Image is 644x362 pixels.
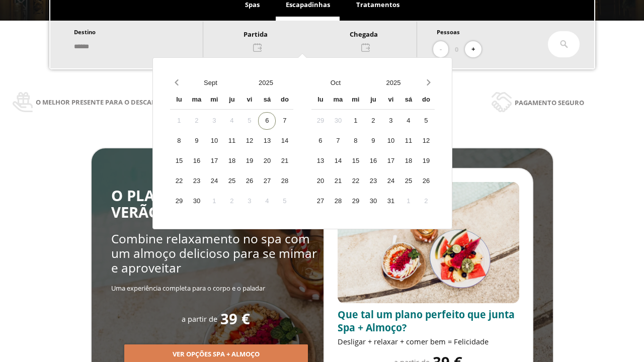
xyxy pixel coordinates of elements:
div: 6 [311,132,329,150]
div: 12 [240,132,258,150]
a: Ver opções Spa + Almoço [124,349,308,358]
div: 23 [364,172,382,190]
div: Calendar days [311,112,435,210]
div: 29 [311,112,329,130]
div: 21 [276,152,293,170]
div: 1 [205,193,223,210]
button: Open years overlay [238,74,293,92]
div: 21 [329,172,347,190]
div: 5 [417,112,435,130]
div: 10 [382,132,399,150]
div: 4 [399,112,417,130]
button: Open years overlay [364,74,422,92]
div: 3 [240,193,258,210]
div: 13 [258,132,276,150]
div: 30 [329,112,347,130]
div: 17 [382,152,399,170]
div: do [417,92,435,109]
div: ju [223,92,240,109]
div: 2 [364,112,382,130]
button: Open months overlay [183,74,238,92]
span: 39 € [220,311,250,327]
div: 3 [205,112,223,130]
div: 30 [364,193,382,210]
div: 1 [399,193,417,210]
div: 15 [347,152,364,170]
div: 4 [258,193,276,210]
div: mi [347,92,364,109]
div: 20 [258,152,276,170]
button: Previous month [170,74,183,92]
div: 22 [347,172,364,190]
span: 0 [455,44,458,55]
div: 11 [223,132,240,150]
div: 9 [364,132,382,150]
div: ju [364,92,382,109]
div: 18 [399,152,417,170]
span: Ver opções Spa + Almoço [173,349,260,359]
span: Combine relaxamento no spa com um almoço delicioso para se mimar e aproveitar [111,230,317,277]
div: 16 [364,152,382,170]
span: Uma experiência completa para o corpo e o paladar [111,284,265,293]
div: 2 [417,193,435,210]
div: 27 [311,193,329,210]
div: 15 [170,152,188,170]
div: 8 [347,132,364,150]
div: 12 [417,132,435,150]
div: 18 [223,152,240,170]
div: lu [311,92,329,109]
div: ma [188,92,205,109]
span: Desligar + relaxar + comer bem = Felicidade [338,336,489,346]
div: 1 [170,112,188,130]
div: 4 [223,112,240,130]
span: Pagamento seguro [515,97,584,108]
span: a partir de [182,314,217,324]
span: Que tal um plano perfeito que junta Spa + Almoço? [338,308,515,334]
div: 25 [223,172,240,190]
div: 1 [347,112,364,130]
div: vi [382,92,399,109]
div: 14 [329,152,347,170]
div: 29 [170,193,188,210]
div: 11 [399,132,417,150]
div: 7 [329,132,347,150]
div: sá [258,92,276,109]
img: promo-sprunch.ElVl7oUD.webp [338,182,519,303]
div: 19 [417,152,435,170]
div: 23 [188,172,205,190]
div: 20 [311,172,329,190]
div: do [276,92,293,109]
div: 16 [188,152,205,170]
div: 5 [240,112,258,130]
div: 26 [417,172,435,190]
div: 2 [223,193,240,210]
div: 24 [205,172,223,190]
div: lu [170,92,188,109]
button: Next month [422,74,435,92]
div: 19 [240,152,258,170]
div: 2 [188,112,205,130]
div: 28 [329,193,347,210]
div: 25 [399,172,417,190]
div: 30 [188,193,205,210]
div: 24 [382,172,399,190]
div: Calendar days [170,112,293,210]
span: O melhor presente para o descanso e a saúde [36,97,200,108]
div: 29 [347,193,364,210]
div: 14 [276,132,293,150]
div: sá [399,92,417,109]
div: Calendar wrapper [311,92,435,210]
div: ma [329,92,347,109]
span: O PLANO MAIS GOSTOSO DO VERÃO: SPA + ALMOÇO [111,186,320,222]
span: Destino [74,28,96,36]
div: 5 [276,193,293,210]
button: - [433,41,448,58]
div: 6 [258,112,276,130]
div: 13 [311,152,329,170]
div: 26 [240,172,258,190]
div: 8 [170,132,188,150]
div: 10 [205,132,223,150]
div: 22 [170,172,188,190]
div: 28 [276,172,293,190]
div: 3 [382,112,399,130]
